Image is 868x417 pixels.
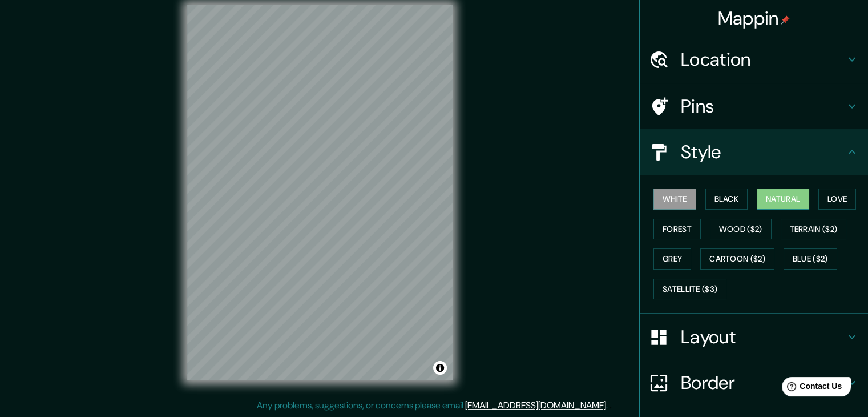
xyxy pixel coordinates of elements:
[653,279,726,300] button: Satellite ($3)
[757,189,809,210] button: Natural
[608,399,609,412] div: .
[681,371,845,394] h4: Border
[640,83,868,129] div: Pins
[681,326,845,348] h4: Layout
[609,399,612,412] div: .
[710,219,772,240] button: Wood ($2)
[257,399,608,412] p: Any problems, suggestions, or concerns please email .
[705,189,748,210] button: Black
[681,95,845,118] h4: Pins
[781,15,790,25] img: pin-icon.png
[700,248,774,270] button: Cartoon ($2)
[818,189,856,210] button: Love
[681,141,845,163] h4: Style
[653,248,691,270] button: Grey
[640,129,868,175] div: Style
[653,189,696,210] button: White
[433,361,447,375] button: Toggle attribution
[640,37,868,82] div: Location
[465,399,606,411] a: [EMAIL_ADDRESS][DOMAIN_NAME]
[784,248,837,270] button: Blue ($2)
[681,48,845,71] h4: Location
[640,314,868,360] div: Layout
[653,219,701,240] button: Forest
[766,372,855,404] iframe: Help widget launcher
[187,5,453,380] canvas: Map
[718,7,790,30] h4: Mappin
[640,360,868,406] div: Border
[781,219,847,240] button: Terrain ($2)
